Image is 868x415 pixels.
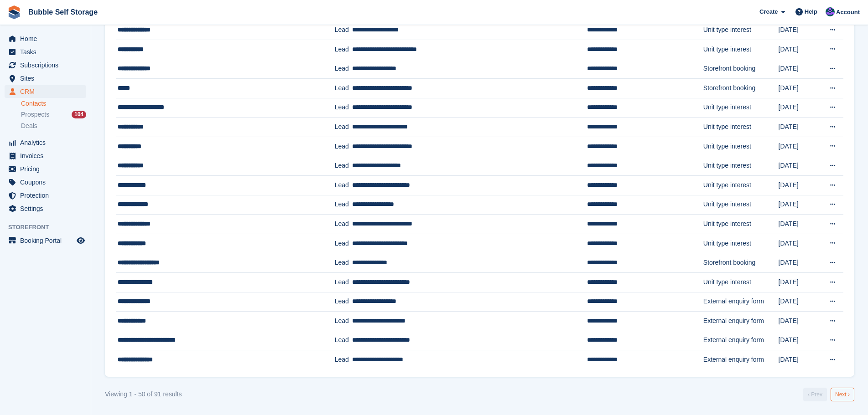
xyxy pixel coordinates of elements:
td: [DATE] [779,292,820,312]
td: [DATE] [779,234,820,253]
td: [DATE] [779,20,820,40]
td: [DATE] [779,175,820,195]
td: [DATE] [779,215,820,234]
a: menu [5,176,86,189]
td: [DATE] [779,59,820,79]
td: [DATE] [779,156,820,176]
td: [DATE] [779,40,820,59]
span: Booking Portal [20,234,75,247]
span: CRM [20,85,75,98]
td: [DATE] [779,98,820,118]
a: Preview store [75,235,86,246]
span: Subscriptions [20,59,75,72]
a: Prospects 104 [21,110,86,119]
td: Unit type interest [703,98,779,118]
td: [DATE] [779,118,820,137]
td: Lead [335,292,353,312]
td: Unit type interest [703,40,779,59]
td: [DATE] [779,137,820,156]
td: Unit type interest [703,234,779,253]
a: menu [5,202,86,215]
td: Lead [335,40,353,59]
td: Lead [335,234,353,253]
td: [DATE] [779,195,820,215]
a: menu [5,234,86,247]
td: Unit type interest [703,215,779,234]
td: Lead [335,98,353,118]
td: [DATE] [779,272,820,292]
span: Home [20,32,75,45]
td: Lead [335,59,353,79]
span: Tasks [20,46,75,58]
td: Lead [335,118,353,137]
td: External enquiry form [703,331,779,350]
span: Settings [20,202,75,215]
td: Lead [335,175,353,195]
td: Unit type interest [703,20,779,40]
td: Unit type interest [703,195,779,215]
a: Previous [803,388,827,401]
span: Invoices [20,149,75,162]
span: Protection [20,189,75,202]
td: Unit type interest [703,156,779,176]
span: Create [759,7,778,16]
span: Pricing [20,163,75,175]
td: External enquiry form [703,350,779,369]
td: Lead [335,350,353,369]
a: menu [5,163,86,175]
td: [DATE] [779,312,820,331]
td: Unit type interest [703,175,779,195]
a: menu [5,189,86,202]
td: Unit type interest [703,137,779,156]
td: Storefront booking [703,253,779,273]
a: menu [5,136,86,149]
td: [DATE] [779,331,820,350]
td: External enquiry form [703,312,779,331]
td: Lead [335,137,353,156]
td: Unit type interest [703,118,779,137]
span: Storefront [8,223,91,232]
img: Stuart Jackson [826,7,835,16]
nav: Pages [801,388,856,401]
td: [DATE] [779,253,820,273]
td: Lead [335,253,353,273]
a: Bubble Self Storage [25,5,101,20]
td: Lead [335,331,353,350]
div: Viewing 1 - 50 of 91 results [105,389,182,399]
td: Lead [335,78,353,98]
td: Lead [335,20,353,40]
a: menu [5,149,86,162]
span: Coupons [20,176,75,189]
a: Next [831,388,854,401]
span: Account [836,8,860,17]
td: Lead [335,215,353,234]
td: Unit type interest [703,272,779,292]
img: stora-icon-8386f47178a22dfd0bd8f6a31ec36ba5ce8667c1dd55bd0f319d3a0aa187defe.svg [7,5,21,19]
a: menu [5,46,86,58]
a: Contacts [21,99,86,108]
td: Lead [335,312,353,331]
td: External enquiry form [703,292,779,312]
span: Sites [20,72,75,85]
span: Deals [21,122,37,130]
span: Analytics [20,136,75,149]
td: Storefront booking [703,59,779,79]
a: menu [5,72,86,85]
a: menu [5,59,86,72]
a: menu [5,32,86,45]
td: Lead [335,272,353,292]
span: Help [805,7,817,16]
td: Storefront booking [703,78,779,98]
td: [DATE] [779,78,820,98]
a: Deals [21,121,86,131]
td: [DATE] [779,350,820,369]
a: menu [5,85,86,98]
span: Prospects [21,110,49,119]
td: Lead [335,156,353,176]
td: Lead [335,195,353,215]
div: 104 [72,111,86,118]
